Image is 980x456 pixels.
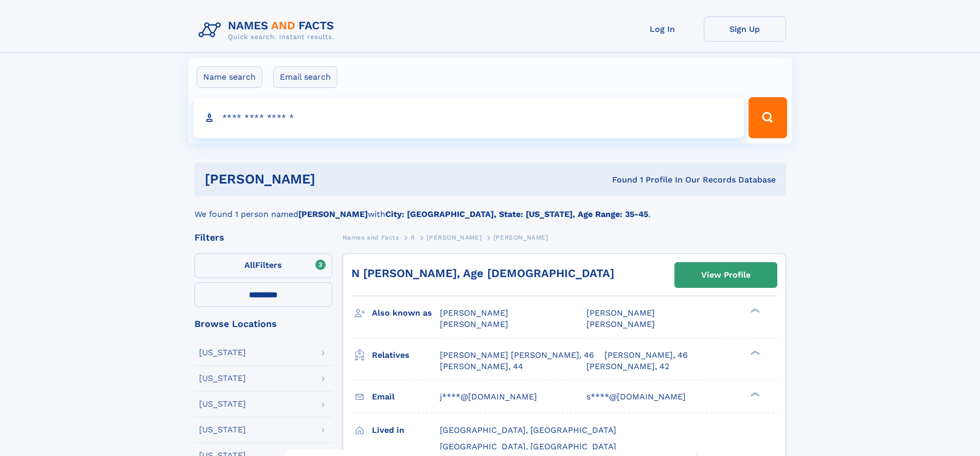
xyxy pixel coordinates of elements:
[411,234,415,241] span: R
[749,97,787,138] button: Search Button
[675,263,777,287] a: View Profile
[701,263,751,287] div: View Profile
[194,253,332,278] label: Filters
[493,234,548,241] span: [PERSON_NAME]
[372,346,440,364] h3: Relatives
[244,260,255,270] span: All
[440,308,508,318] span: [PERSON_NAME]
[426,234,482,241] span: [PERSON_NAME]
[343,231,399,244] a: Names and Facts
[194,16,343,44] img: Logo Names and Facts
[440,361,523,372] a: [PERSON_NAME], 44
[440,425,616,435] span: [GEOGRAPHIC_DATA], [GEOGRAPHIC_DATA]
[194,196,786,221] div: We found 1 person named with .
[440,442,616,451] span: [GEOGRAPHIC_DATA], [GEOGRAPHIC_DATA]
[586,361,669,372] a: [PERSON_NAME], 42
[194,233,332,242] div: Filters
[748,307,760,314] div: ❯
[273,66,337,88] label: Email search
[748,391,760,397] div: ❯
[372,422,440,439] h3: Lived in
[748,349,760,356] div: ❯
[440,350,594,361] a: [PERSON_NAME] [PERSON_NAME], 46
[440,319,508,329] span: [PERSON_NAME]
[426,231,482,244] a: [PERSON_NAME]
[704,16,786,42] a: Sign Up
[199,400,246,408] div: [US_STATE]
[199,349,246,357] div: [US_STATE]
[586,308,655,318] span: [PERSON_NAME]
[298,209,368,219] b: [PERSON_NAME]
[372,388,440,406] h3: Email
[199,426,246,434] div: [US_STATE]
[372,304,440,322] h3: Also known as
[385,209,648,219] b: City: [GEOGRAPHIC_DATA], State: [US_STATE], Age Range: 35-45
[194,319,332,329] div: Browse Locations
[621,16,704,42] a: Log In
[197,66,262,88] label: Name search
[205,173,464,186] h1: [PERSON_NAME]
[411,231,415,244] a: R
[193,97,744,138] input: search input
[464,174,776,186] div: Found 1 Profile In Our Records Database
[199,374,246,382] div: [US_STATE]
[604,350,688,361] a: [PERSON_NAME], 46
[351,267,614,280] a: N [PERSON_NAME], Age [DEMOGRAPHIC_DATA]
[586,319,655,329] span: [PERSON_NAME]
